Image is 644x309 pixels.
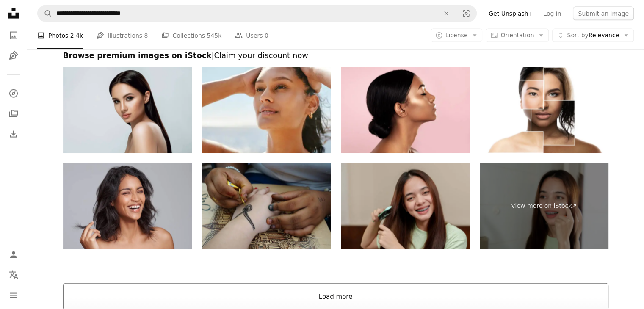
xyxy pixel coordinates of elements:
[431,29,483,42] button: License
[37,5,477,22] form: Find visuals sitewide
[484,7,538,20] a: Get Unsplash+
[5,267,22,284] button: Language
[5,126,22,143] a: Download History
[5,85,22,102] a: Explore
[567,31,619,40] span: Relevance
[63,50,608,61] h2: Browse premium images on iStock
[486,29,549,42] button: Orientation
[445,32,468,39] span: License
[265,31,268,40] span: 0
[341,67,470,153] img: Perfection in profile
[97,22,148,49] a: Illustrations 8
[235,22,268,49] a: Users 0
[38,6,52,22] button: Search Unsplash
[567,32,588,39] span: Sort by
[211,51,308,60] span: | Claim your discount now
[202,67,331,153] img: Close Up Portrait of Confident Woman With Clear Skin Enjoying Sunlight Outdoors
[63,67,192,153] img: Beauty portrait. Brunette woman with tanned skin and brown eyes and fresh healthy skin.
[437,6,456,22] button: Clear
[480,163,608,249] a: View more on iStock↗
[5,287,22,304] button: Menu
[5,105,22,122] a: Collections
[207,31,221,40] span: 545k
[161,22,221,49] a: Collections 545k
[552,29,634,42] button: Sort byRelevance
[341,163,470,249] img: Freshness of Asian girl on vacation. Young woman with long brown hair and braces brushing hair wi...
[5,47,22,64] a: Illustrations
[63,163,192,249] img: Beauty gets the attention, personality gets the heart
[456,6,476,22] button: Visual search
[5,5,22,24] a: Home — Unsplash
[500,32,534,39] span: Orientation
[202,163,331,249] img: a woman hand painted with henna tattoo
[5,27,22,44] a: Photos
[573,7,634,20] button: Submit an image
[538,7,566,20] a: Log in
[5,246,22,263] a: Log in / Sign up
[144,31,148,40] span: 8
[480,67,608,153] img: Face parts of different ethnicity women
